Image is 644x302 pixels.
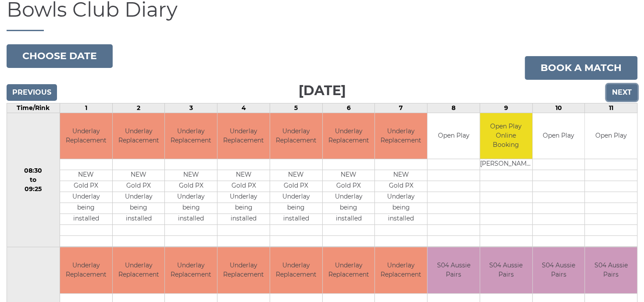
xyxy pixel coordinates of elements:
td: Open Play [585,113,637,159]
td: being [375,203,427,214]
td: Underlay Replacement [270,113,322,159]
td: being [323,203,375,214]
td: being [60,203,112,214]
td: 8 [427,103,480,113]
td: NEW [323,170,375,181]
td: Underlay [113,192,165,203]
td: S04 Aussie Pairs [427,247,480,293]
td: Underlay [60,192,112,203]
td: 08:30 to 09:25 [7,113,60,247]
td: Underlay Replacement [60,247,112,293]
button: Choose date [7,44,113,68]
input: Previous [7,84,57,101]
td: 11 [585,103,637,113]
td: being [217,203,270,214]
td: [PERSON_NAME] [480,159,532,170]
td: Underlay Replacement [375,247,427,293]
td: NEW [217,170,270,181]
td: Underlay [375,192,427,203]
td: Gold PX [323,181,375,192]
td: NEW [375,170,427,181]
td: 9 [480,103,532,113]
td: Time/Rink [7,103,60,113]
td: Open Play Online Booking [480,113,532,159]
td: installed [113,214,165,225]
td: installed [165,214,217,225]
td: Gold PX [375,181,427,192]
td: being [165,203,217,214]
td: being [270,203,322,214]
td: Underlay Replacement [323,113,375,159]
td: 3 [165,103,217,113]
input: Next [606,84,637,101]
td: Gold PX [270,181,322,192]
td: installed [270,214,322,225]
td: installed [60,214,112,225]
a: Book a match [525,56,637,80]
td: Gold PX [165,181,217,192]
td: Underlay Replacement [113,247,165,293]
td: Underlay [165,192,217,203]
td: NEW [270,170,322,181]
td: NEW [165,170,217,181]
td: Underlay Replacement [165,113,217,159]
td: Gold PX [60,181,112,192]
td: installed [323,214,375,225]
td: 1 [60,103,112,113]
td: NEW [113,170,165,181]
td: Underlay Replacement [270,247,322,293]
td: NEW [60,170,112,181]
td: Underlay Replacement [113,113,165,159]
td: installed [375,214,427,225]
td: Underlay Replacement [217,247,270,293]
td: installed [217,214,270,225]
td: 4 [217,103,270,113]
td: Underlay Replacement [217,113,270,159]
td: Open Play [427,113,480,159]
td: Underlay [270,192,322,203]
td: being [113,203,165,214]
td: S04 Aussie Pairs [585,247,637,293]
td: Gold PX [217,181,270,192]
td: 6 [322,103,375,113]
td: Underlay Replacement [165,247,217,293]
td: S04 Aussie Pairs [533,247,585,293]
td: Underlay Replacement [60,113,112,159]
td: Underlay Replacement [323,247,375,293]
td: Open Play [533,113,585,159]
td: S04 Aussie Pairs [480,247,532,293]
td: Underlay [217,192,270,203]
td: Underlay Replacement [375,113,427,159]
td: 7 [375,103,427,113]
td: 2 [112,103,165,113]
td: Gold PX [113,181,165,192]
td: 5 [270,103,322,113]
td: 10 [532,103,585,113]
td: Underlay [323,192,375,203]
